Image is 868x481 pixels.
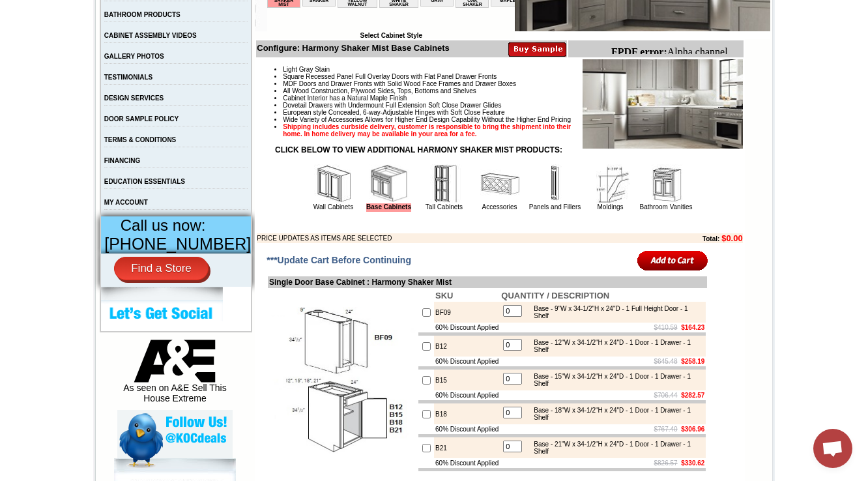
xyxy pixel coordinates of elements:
[434,403,500,424] td: B18
[654,358,678,365] s: $645.48
[482,203,517,211] a: Accessories
[121,216,206,234] span: Call us now:
[151,36,153,37] img: spacer.gif
[434,357,500,366] td: 60% Discount Applied
[104,157,141,164] a: FINANCING
[283,66,742,73] li: Light Gray Stain
[434,370,500,390] td: B15
[721,233,743,243] b: $0.00
[536,164,575,203] img: Panels and Fillers
[314,164,353,203] img: Wall Cabinets
[188,59,222,74] td: Beachwood Oak Shaker
[114,257,209,280] a: Find a Store
[153,59,186,72] td: Baycreek Gray
[813,429,852,468] div: Open chat
[112,59,152,74] td: [PERSON_NAME] White Shaker
[434,336,500,357] td: B12
[5,5,61,16] b: FPDF error:
[654,459,678,467] s: $826.57
[104,53,164,60] a: GALLERY PHOTOS
[33,36,35,37] img: spacer.gif
[425,164,464,203] img: Tall Cabinets
[283,73,742,80] li: Square Recessed Panel Full Overlay Doors with Flat Panel Drawer Fronts
[529,203,581,211] a: Panels and Fillers
[583,59,743,149] img: Product Image
[527,305,702,319] div: Base - 9"W x 34-1/2"H x 24"D - 1 Full Height Door - 1 Shelf
[527,441,702,455] div: Base - 21"W x 34-1/2"H x 24"D - 1 Door - 1 Drawer - 1 Shelf
[369,164,409,203] img: Base Cabinets
[283,95,742,102] li: Cabinet Interior has a Natural Maple Finish
[681,459,704,467] b: $330.62
[434,437,500,458] td: B21
[434,302,500,323] td: BF09
[186,36,188,37] img: spacer.gif
[222,36,224,37] img: spacer.gif
[283,80,742,87] li: MDF Doors and Drawer Fronts with Solid Wood Face Frames and Drawer Boxes
[104,178,185,185] a: EDUCATION ESSENTIALS
[654,392,678,399] s: $706.44
[681,358,704,365] b: $258.19
[104,115,179,123] a: DOOR SAMPLE POLICY
[283,116,742,123] li: Wide Variety of Accessories Allows for Higher End Design Capability Without the Higher End Pricing
[268,276,707,288] td: Single Door Base Cabinet : Harmony Shaker Mist
[104,199,148,206] a: MY ACCOUNT
[224,59,257,72] td: Bellmonte Maple
[366,203,411,212] a: Base Cabinets
[104,11,181,18] a: BATHROOM PRODUCTS
[654,324,678,331] s: $410.59
[591,164,630,203] img: Moldings
[104,74,152,81] a: TESTIMONIALS
[702,235,719,242] b: Total:
[360,32,422,39] b: Select Cabinet Style
[426,203,463,211] a: Tall Cabinets
[434,458,500,468] td: 60% Discount Applied
[681,324,704,331] b: $164.23
[435,291,453,300] b: SKU
[480,164,519,203] img: Accessories
[104,235,251,253] span: [PHONE_NUMBER]
[283,123,571,138] strong: Shipping includes curbside delivery, customer is responsible to bring the shipment into their hom...
[527,339,702,353] div: Base - 12"W x 34-1/2"H x 24"D - 1 Door - 1 Drawer - 1 Shelf
[681,392,704,399] b: $282.57
[70,59,110,74] td: [PERSON_NAME] Yellow Walnut
[104,136,177,143] a: TERMS & CONDITIONS
[681,426,704,433] b: $306.96
[434,390,500,400] td: 60% Discount Applied
[527,373,702,387] div: Base - 15"W x 34-1/2"H x 24"D - 1 Door - 1 Drawer - 1 Shelf
[283,102,742,109] li: Dovetail Drawers with Undermount Full Extension Soft Close Drawer Glides
[104,32,197,39] a: CABINET ASSEMBLY VIDEOS
[117,340,233,410] div: As seen on A&E Sell This House Extreme
[257,43,449,53] b: Configure: Harmony Shaker Mist Base Cabinets
[646,164,686,203] img: Bathroom Vanities
[104,95,164,102] a: DESIGN SERVICES
[275,145,562,154] strong: CLICK BELOW TO VIEW ADDITIONAL HARMONY SHAKER MIST PRODUCTS:
[527,407,702,421] div: Base - 18"W x 34-1/2"H x 24"D - 1 Door - 1 Drawer - 1 Shelf
[35,59,68,72] td: Alabaster Shaker
[313,203,353,211] a: Wall Cabinets
[283,87,742,95] li: All Wood Construction, Plywood Sides, Tops, Bottoms and Shelves
[434,424,500,434] td: 60% Discount Applied
[637,250,708,271] input: Add to Cart
[269,307,416,454] img: Single Door Base Cabinet
[68,36,70,37] img: spacer.gif
[5,5,132,40] body: Alpha channel not supported: images/B12CTRY_JSI_1.1.jpg.png
[434,323,500,332] td: 60% Discount Applied
[267,255,411,265] span: ***Update Cart Before Continuing
[501,291,609,300] b: QUANTITY / DESCRIPTION
[597,203,623,211] a: Moldings
[257,233,631,243] td: PRICE UPDATES AS ITEMS ARE SELECTED
[110,36,112,37] img: spacer.gif
[640,203,693,211] a: Bathroom Vanities
[283,109,742,116] li: European style Concealed, 6-way-Adjustable Hinges with Soft Close Feature
[654,426,678,433] s: $767.40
